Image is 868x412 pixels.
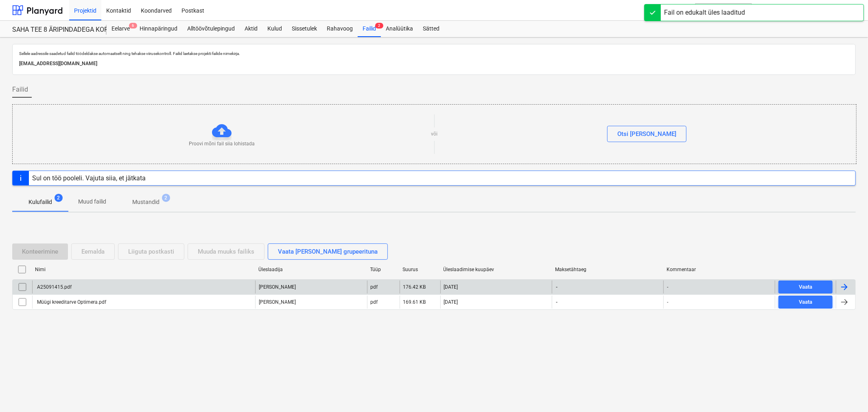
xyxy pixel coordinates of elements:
div: 169.61 KB [403,299,426,305]
a: Sissetulek [287,21,322,37]
div: [DATE] [444,284,458,290]
span: 2 [375,23,383,28]
p: Kulufailid [28,198,52,206]
a: Analüütika [381,21,418,37]
div: Vaata [PERSON_NAME] grupeerituna [278,246,378,257]
iframe: Chat Widget [827,373,868,412]
a: Hinnapäringud [135,21,182,37]
div: Üleslaadimise kuupäev [444,267,549,272]
div: Müügi kreeditarve Optimera.pdf [36,299,106,305]
a: Alltöövõtulepingud [182,21,240,37]
a: Eelarve6 [107,21,135,37]
p: [EMAIL_ADDRESS][DOMAIN_NAME] [19,59,849,68]
div: - [667,299,668,305]
div: [DATE] [444,299,458,305]
p: [PERSON_NAME] [259,299,296,306]
div: Maksetähtaeg [555,267,660,272]
div: Eelarve [107,21,135,37]
div: Üleslaadija [258,267,364,272]
div: Vaata [799,298,812,307]
span: - [555,299,559,306]
div: Nimi [35,267,252,272]
button: Vaata [PERSON_NAME] grupeerituna [268,243,388,260]
span: 6 [129,23,137,28]
p: Proovi mõni fail siia lohistada [189,140,255,147]
a: Rahavoog [322,21,358,37]
div: Sul on töö pooleli. Vajuta siia, et jätkata [32,174,146,182]
div: Proovi mõni fail siia lohistadavõiOtsi [PERSON_NAME] [12,104,857,164]
div: - [667,284,668,290]
a: Sätted [418,21,444,37]
div: pdf [371,299,378,305]
a: Failid2 [358,21,381,37]
div: Suurus [403,267,437,272]
span: - [555,284,559,291]
div: A25091415.pdf [36,284,72,290]
span: Failid [12,85,28,94]
div: Tüüp [370,267,396,272]
div: Otsi [PERSON_NAME] [617,129,676,139]
div: Kommentaar [667,267,772,272]
div: Failid [358,21,381,37]
a: Aktid [240,21,262,37]
span: 2 [162,194,170,202]
button: Otsi [PERSON_NAME] [607,126,687,142]
p: või [431,131,438,138]
div: SAHA TEE 8 ÄRIPINDADEGA KORTERMAJA [12,26,97,34]
button: Vaata [778,281,833,294]
p: Muud failid [78,197,106,206]
div: Vaata [799,283,812,292]
div: 176.42 KB [403,284,426,290]
div: Fail on edukalt üles laaditud [664,8,745,18]
span: 2 [55,194,63,202]
p: Mustandid [132,198,160,206]
button: Vaata [778,296,833,309]
p: [PERSON_NAME] [259,284,296,291]
p: Sellele aadressile saadetud failid töödeldakse automaatselt ning tehakse viirusekontroll. Failid ... [19,51,849,56]
div: pdf [371,284,378,290]
a: Kulud [262,21,287,37]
